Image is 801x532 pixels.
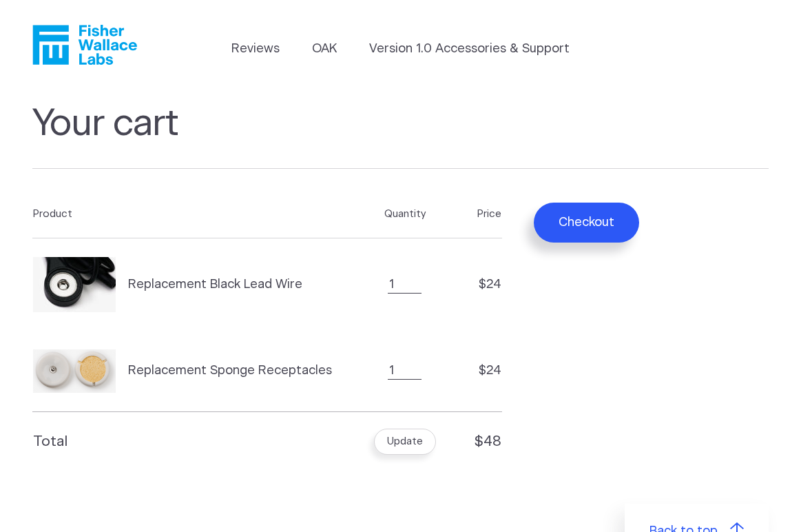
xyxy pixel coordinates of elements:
[455,412,502,471] td: $48
[33,349,336,393] a: Replacement Sponge Receptacles
[33,257,336,312] a: Replacement Black Lead Wire
[374,429,436,455] button: Update
[455,331,502,412] td: $24
[355,190,455,238] th: Quantity
[128,276,302,294] span: Replacement Black Lead Wire
[369,40,570,59] a: Version 1.0 Accessories & Support
[455,190,502,238] th: Price
[32,412,355,471] th: Total
[455,238,502,331] td: $24
[128,362,332,380] span: Replacement Sponge Receptacles
[534,203,639,243] button: Checkout
[312,40,337,59] a: OAK
[231,40,280,59] a: Reviews
[32,190,355,238] th: Product
[32,102,769,169] h1: Your cart
[32,25,137,65] a: Fisher Wallace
